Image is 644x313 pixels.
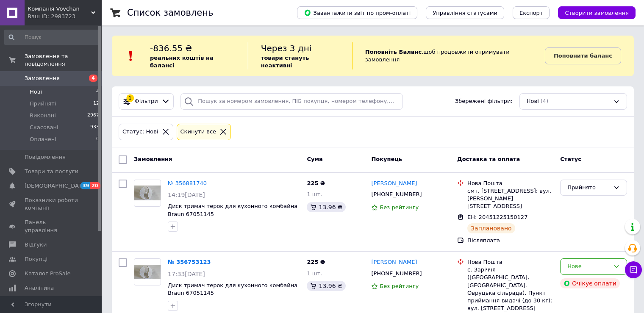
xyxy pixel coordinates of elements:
span: Фільтри [135,97,158,105]
span: Покупці [25,255,47,263]
span: [DEMOGRAPHIC_DATA] [25,182,87,190]
div: 13.96 ₴ [307,281,345,291]
span: Аналітика [25,284,54,292]
input: Пошук за номером замовлення, ПІБ покупця, номером телефону, Email, номером накладної [180,93,402,110]
span: Скасовані [30,124,58,131]
span: Завантажити звіт по пром-оплаті [304,9,411,17]
a: Поповнити баланс [545,47,621,64]
span: Покупець [371,156,402,162]
div: смт. [STREET_ADDRESS]: вул. [PERSON_NAME][STREET_ADDRESS] [467,187,553,211]
span: Замовлення [134,156,172,162]
span: Нові [30,88,42,96]
div: Післяплата [467,237,553,244]
span: Нові [527,97,539,105]
button: Управління статусами [426,6,504,19]
div: Ваш ID: 2983723 [28,13,102,20]
a: Створити замовлення [550,9,636,16]
span: 17:33[DATE] [168,271,205,277]
div: Заплановано [467,223,515,233]
b: Поповнити баланс [554,53,612,59]
div: [PHONE_NUMBER] [369,189,423,200]
div: с. Заріччя ([GEOGRAPHIC_DATA], [GEOGRAPHIC_DATA]. Овруцька сільрада), Пункт приймання-видачі (до ... [467,266,553,312]
span: Показники роботи компанії [25,197,78,212]
span: 2967 [87,112,99,119]
a: № 356881740 [168,180,207,186]
div: Статус: Нові [121,127,160,136]
span: 1 шт. [307,270,322,277]
button: Завантажити звіт по пром-оплаті [297,6,417,19]
b: реальних коштів на балансі [150,55,214,69]
div: Прийнято [567,183,610,192]
span: Збережені фільтри: [455,97,513,105]
span: 4 [89,75,97,82]
span: Доставка та оплата [457,156,520,162]
div: , щоб продовжити отримувати замовлення [352,42,545,69]
a: № 356753123 [168,259,211,265]
img: :exclamation: [125,50,137,62]
span: Панель управління [25,219,78,234]
span: Прийняті [30,100,56,108]
span: Виконані [30,112,56,119]
span: Товари та послуги [25,168,78,175]
a: Фото товару [134,180,161,207]
span: 933 [90,124,99,131]
span: 4 [96,88,99,96]
span: Замовлення та повідомлення [25,53,102,68]
b: Поповніть Баланс [365,49,422,55]
a: [PERSON_NAME] [371,258,417,266]
span: (4) [541,98,548,104]
span: Повідомлення [25,153,66,161]
button: Створити замовлення [558,6,636,19]
b: товари стануть неактивні [261,55,309,69]
div: Cкинути все [179,127,218,136]
span: Створити замовлення [565,10,629,16]
span: ЕН: 20451225150127 [467,214,527,220]
span: 39 [80,182,90,189]
div: 13.96 ₴ [307,202,345,212]
div: Очікує оплати [560,278,620,288]
button: Чат з покупцем [625,261,642,278]
a: Фото товару [134,258,161,285]
h1: Список замовлень [127,8,213,18]
span: Замовлення [25,75,60,82]
span: Без рейтингу [380,283,419,289]
span: Без рейтингу [380,204,419,211]
a: Диск тримач терок для кухонного комбайна Braun 67051145 [168,203,297,217]
span: -836.55 ₴ [150,43,192,53]
span: 1 шт. [307,191,322,197]
img: Фото товару [134,265,161,280]
div: Нова Пошта [467,258,553,266]
span: 12 [93,100,99,108]
span: 225 ₴ [307,180,325,186]
span: Статус [560,156,581,162]
span: 225 ₴ [307,259,325,265]
span: Cума [307,156,322,162]
div: Нова Пошта [467,180,553,187]
div: [PHONE_NUMBER] [369,268,423,279]
span: Компанія Vovchan [28,5,91,13]
span: Через 3 дні [261,43,312,53]
input: Пошук [4,30,100,45]
a: [PERSON_NAME] [371,180,417,188]
span: Управління статусами [433,10,497,16]
span: Відгуки [25,241,47,249]
span: Експорт [519,10,543,16]
button: Експорт [513,6,550,19]
img: Фото товару [134,186,161,200]
div: 1 [126,94,134,102]
span: Каталог ProSale [25,270,70,277]
div: Нове [567,262,610,271]
span: 14:19[DATE] [168,191,205,198]
a: Диск тримач терок для кухонного комбайна Braun 67051145 [168,282,297,296]
span: Оплачені [30,136,56,143]
span: 0 [96,136,99,143]
span: 20 [90,182,100,189]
